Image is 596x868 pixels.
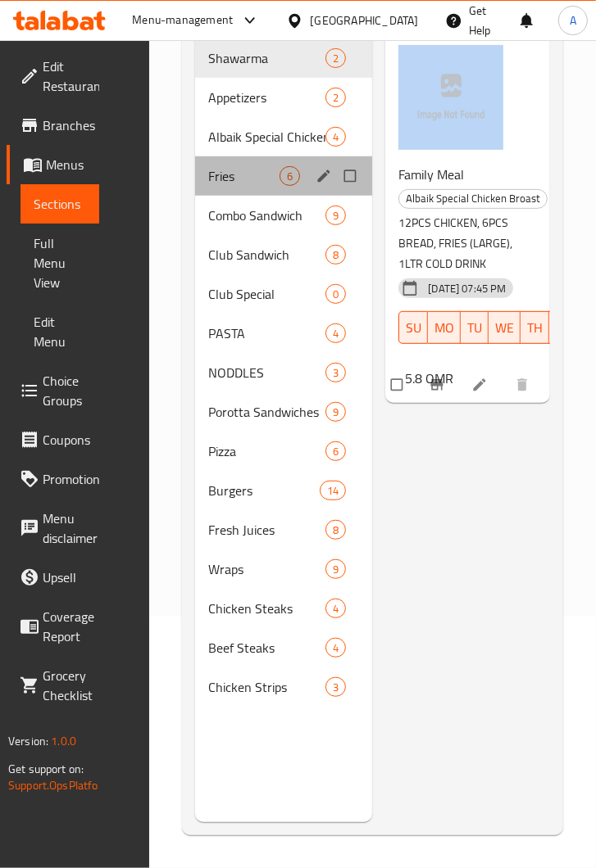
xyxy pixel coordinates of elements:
[7,459,115,499] a: Promotions
[208,363,325,382] span: NODDLES
[7,656,106,715] a: Grocery Checklist
[195,667,373,707] div: Chicken Strips3
[7,597,107,656] a: Coverage Report
[43,469,102,489] span: Promotions
[208,559,325,579] span: Wraps
[195,589,373,628] div: Chicken Steaks4
[208,166,280,186] span: Fries
[325,441,346,461] div: items
[43,607,94,646] span: Coverage Report
[43,371,86,410] span: Choice Groups
[195,32,373,713] nav: Menu sections
[325,559,346,579] div: items
[313,165,338,187] button: edit
[7,361,99,420] a: Choice Groups
[310,11,418,29] div: [GEOGRAPHIC_DATA]
[34,194,86,214] span: Sections
[195,628,373,667] div: Beef Steaks4
[280,169,299,184] span: 6
[208,48,325,68] span: Shawarma
[208,520,325,540] span: Fresh Juices
[326,90,345,106] span: 2
[195,510,373,549] div: Fresh Juices8
[325,245,346,264] div: items
[326,247,345,263] span: 8
[43,115,95,135] span: Branches
[208,284,325,304] span: Club Special
[195,38,373,78] div: Shawarma2
[398,162,464,187] span: Family Meal
[549,311,577,344] button: FR
[326,640,345,656] span: 4
[326,601,345,617] span: 4
[321,483,345,499] span: 14
[195,274,373,314] div: Club Special0
[195,235,373,274] div: Club Sandwich8
[208,441,325,461] span: Pizza
[326,365,345,381] span: 3
[43,567,86,587] span: Upsell
[325,284,346,304] div: items
[467,316,482,340] span: TU
[504,367,544,403] button: delete
[325,127,346,147] div: items
[326,444,345,459] span: 6
[326,522,345,538] span: 8
[570,11,576,29] span: A
[195,117,373,156] div: Albaik Special Chicken Broast4
[34,233,86,292] span: Full Menu View
[398,311,428,344] button: SU
[195,353,373,392] div: NODDLES3
[421,281,512,296] span: [DATE] 07:45 PM
[326,208,345,224] span: 9
[7,106,108,145] a: Branches
[34,312,86,351] span: Edit Menu
[208,245,325,264] span: Club Sandwich
[208,88,325,107] span: Appetizers
[7,420,103,459] a: Coupons
[20,184,99,224] a: Sections
[398,189,548,209] div: Albaik Special Chicken Broast
[7,558,99,597] a: Upsell
[326,129,345,145] span: 4
[326,326,345,341] span: 4
[381,369,416,400] span: Select to update
[208,323,325,343] div: PASTA
[195,549,373,589] div: Wraps9
[325,677,346,697] div: items
[132,11,233,30] div: Menu-management
[325,88,346,107] div: items
[208,402,325,422] span: Porotta Sandwiches
[46,155,86,174] span: Menus
[527,316,543,340] span: TH
[471,377,491,393] a: Edit menu item
[8,730,48,752] span: Version:
[428,311,461,344] button: MO
[7,47,115,106] a: Edit Restaurant
[495,316,514,340] span: WE
[208,638,325,658] span: Beef Steaks
[325,363,346,382] div: items
[398,45,503,150] img: Family Meal
[208,481,320,500] span: Burgers
[195,156,373,196] div: Fries6edit
[8,758,84,780] span: Get support on:
[51,730,76,752] span: 1.0.0
[208,127,325,147] div: Albaik Special Chicken Broast
[280,166,300,186] div: items
[208,677,325,697] div: Chicken Strips
[325,520,346,540] div: items
[20,302,99,361] a: Edit Menu
[325,638,346,658] div: items
[325,323,346,343] div: items
[8,775,112,796] a: Support.OpsPlatform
